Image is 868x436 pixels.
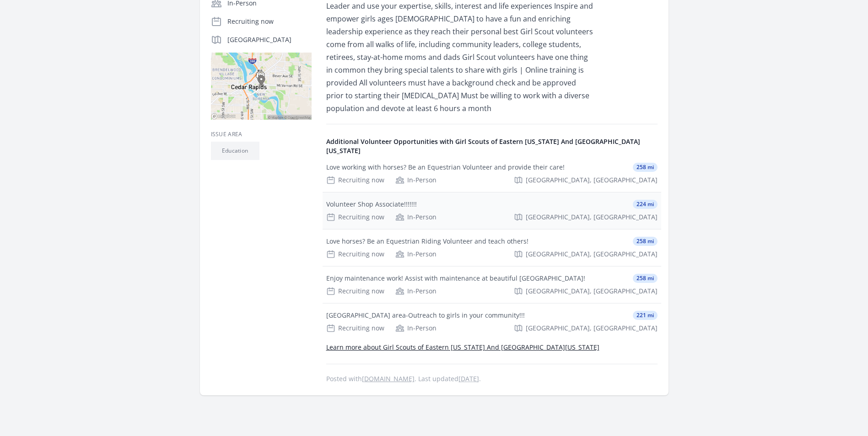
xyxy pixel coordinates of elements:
div: Enjoy maintenance work! Assist with maintenance at beautiful [GEOGRAPHIC_DATA]! [326,274,585,283]
div: Volunteer Shop Associate!!!!!!! [326,200,417,209]
a: Enjoy maintenance work! Assist with maintenance at beautiful [GEOGRAPHIC_DATA]! 258 mi Recruiting... [323,266,661,303]
span: [GEOGRAPHIC_DATA], [GEOGRAPHIC_DATA] [526,324,658,333]
div: In-Person [395,250,437,259]
a: Volunteer Shop Associate!!!!!!! 224 mi Recruiting now In-Person [GEOGRAPHIC_DATA], [GEOGRAPHIC_DATA] [323,192,661,229]
span: 258 mi [633,237,658,246]
img: Map [211,53,312,120]
a: Love horses? Be an Equestrian Riding Volunteer and teach others! 258 mi Recruiting now In-Person ... [323,229,661,266]
a: [DOMAIN_NAME] [362,374,415,383]
a: [GEOGRAPHIC_DATA] area-Outreach to girls in your community!!! 221 mi Recruiting now In-Person [GE... [323,303,661,340]
div: In-Person [395,287,437,296]
h4: Additional Volunteer Opportunities with Girl Scouts of Eastern [US_STATE] And [GEOGRAPHIC_DATA][U... [326,137,658,155]
li: Education [211,142,259,160]
a: Love working with horses? Be an Equestrian Volunteer and provide their care! 258 mi Recruiting no... [323,155,661,192]
p: Recruiting now [227,17,312,26]
a: Learn more about Girl Scouts of Eastern [US_STATE] And [GEOGRAPHIC_DATA][US_STATE] [326,343,599,351]
div: [GEOGRAPHIC_DATA] area-Outreach to girls in your community!!! [326,311,525,320]
div: Recruiting now [326,250,384,259]
span: [GEOGRAPHIC_DATA], [GEOGRAPHIC_DATA] [526,213,658,222]
p: [GEOGRAPHIC_DATA] [227,35,312,44]
div: Recruiting now [326,324,384,333]
div: Recruiting now [326,175,384,185]
p: Posted with . Last updated . [326,375,658,383]
div: Love horses? Be an Equestrian Riding Volunteer and teach others! [326,237,528,246]
span: 224 mi [633,200,658,209]
span: 258 mi [633,163,658,172]
span: [GEOGRAPHIC_DATA], [GEOGRAPHIC_DATA] [526,175,658,185]
div: Recruiting now [326,287,384,296]
span: [GEOGRAPHIC_DATA], [GEOGRAPHIC_DATA] [526,250,658,259]
h3: Issue area [211,131,312,138]
abbr: Wed, Feb 12, 2025 8:56 PM [458,374,479,383]
span: 258 mi [633,274,658,283]
div: Love working with horses? Be an Equestrian Volunteer and provide their care! [326,163,565,172]
div: Recruiting now [326,213,384,222]
div: In-Person [395,324,437,333]
span: [GEOGRAPHIC_DATA], [GEOGRAPHIC_DATA] [526,287,658,296]
span: 221 mi [633,311,658,320]
div: In-Person [395,175,437,185]
div: In-Person [395,213,437,222]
